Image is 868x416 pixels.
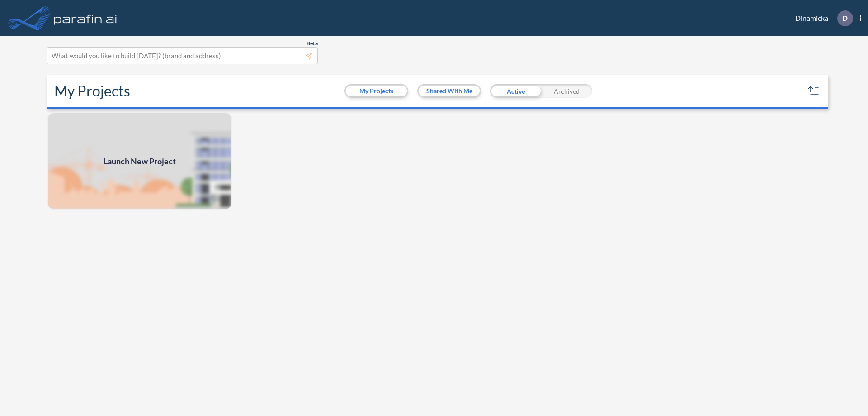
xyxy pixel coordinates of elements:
[52,9,119,27] img: logo
[346,86,407,96] button: My Projects
[104,155,176,167] span: Launch New Project
[47,112,232,210] img: add
[54,82,130,100] h2: My Projects
[47,112,232,210] a: Launch New Project
[307,40,318,47] span: Beta
[490,84,541,98] div: Active
[807,84,821,98] button: sort
[782,10,861,26] div: Dinamicka
[842,14,848,22] p: D
[541,84,592,98] div: Archived
[419,86,480,96] button: Shared With Me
